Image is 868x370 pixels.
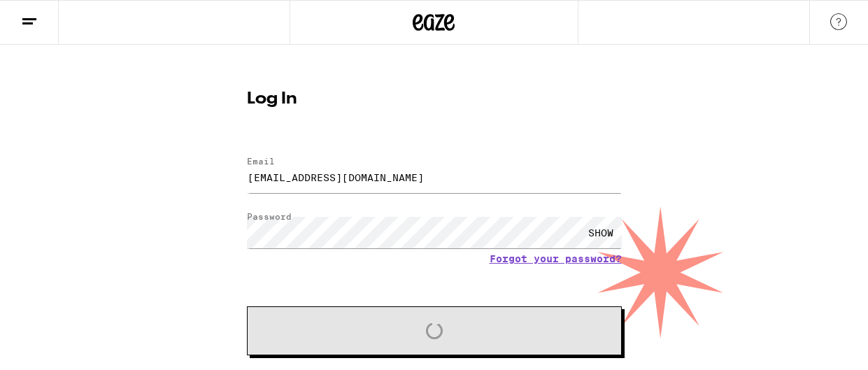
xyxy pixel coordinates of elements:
label: Password [247,212,292,221]
label: Email [247,157,275,166]
input: Email [247,162,622,193]
a: Forgot your password? [490,253,622,264]
div: SHOW [580,217,622,248]
h1: Log In [247,91,622,108]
